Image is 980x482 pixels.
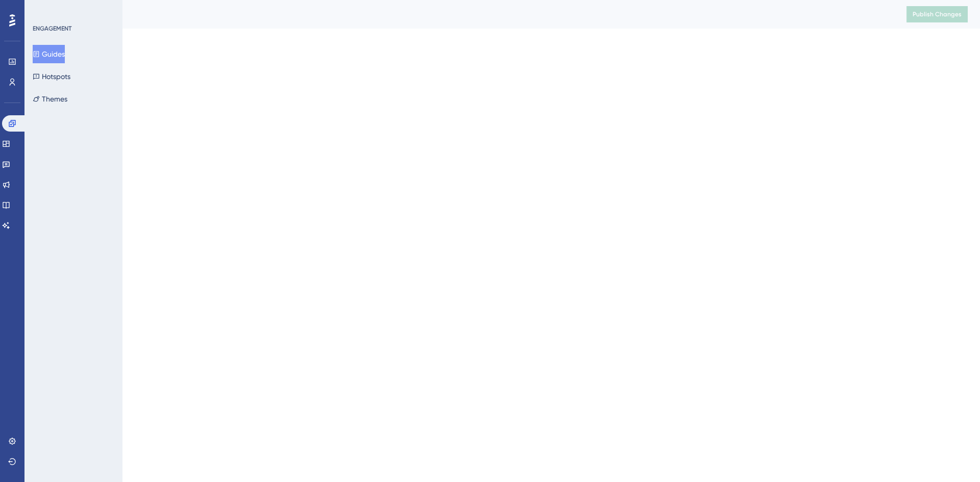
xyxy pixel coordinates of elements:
button: Themes [33,90,67,108]
span: Publish Changes [913,10,962,18]
button: Hotspots [33,67,70,86]
button: Guides [33,45,65,63]
button: Publish Changes [906,6,968,22]
div: ENGAGEMENT [33,24,71,33]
